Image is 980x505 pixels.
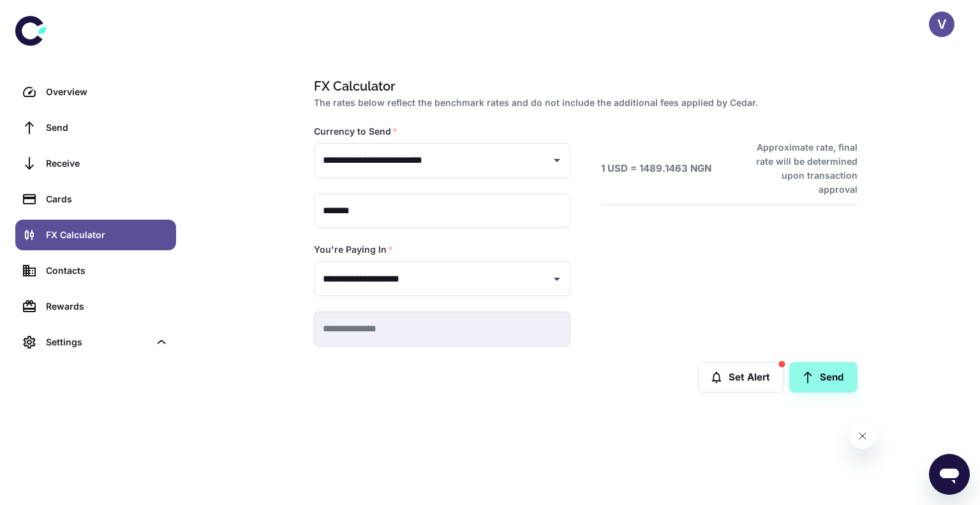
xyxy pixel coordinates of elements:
button: Open [548,151,566,169]
div: Rewards [46,299,168,313]
button: V [929,11,954,37]
label: Currency to Send [314,125,397,138]
a: Overview [15,77,176,107]
a: FX Calculator [15,220,176,250]
h6: 1 USD = 1489.1463 NGN [601,162,711,176]
iframe: Button to launch messaging window [929,454,970,495]
h1: FX Calculator [314,77,852,96]
label: You're Paying In [314,243,393,256]
div: Receive [46,156,168,170]
div: Send [46,121,168,135]
iframe: Close message [850,423,875,449]
span: Hi. Need any help? [8,9,92,19]
a: Receive [15,148,176,179]
a: Send [789,362,857,393]
div: Cards [46,192,168,206]
a: Contacts [15,255,176,286]
div: FX Calculator [46,228,168,242]
button: Open [548,270,566,288]
div: Overview [46,85,168,99]
h6: Approximate rate, final rate will be determined upon transaction approval [742,140,857,197]
a: Send [15,112,176,143]
div: Settings [15,327,176,358]
button: Set Alert [698,362,784,393]
div: Contacts [46,264,168,278]
a: Rewards [15,291,176,322]
div: Settings [46,335,149,349]
a: Cards [15,184,176,215]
